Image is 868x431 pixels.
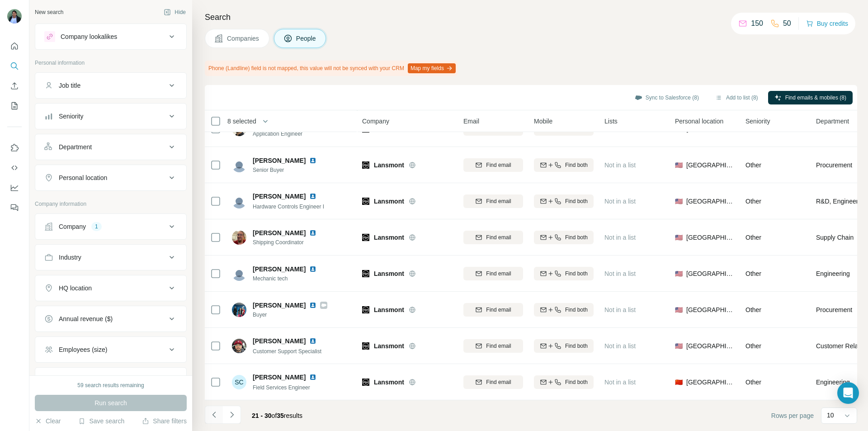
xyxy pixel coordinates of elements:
div: Open Intercom Messenger [837,382,859,404]
span: [PERSON_NAME] [253,336,306,346]
button: Quick start [7,38,22,54]
span: [GEOGRAPHIC_DATA] [686,161,735,170]
div: Annual revenue ($) [59,314,113,323]
span: Lists [604,117,618,126]
img: Logo of Lansmont [362,379,369,386]
img: LinkedIn logo [309,337,316,345]
span: Other [745,161,761,169]
button: Find emails & mobiles (8) [768,91,853,104]
span: Not in a list [604,161,636,169]
img: Logo of Lansmont [362,234,369,241]
div: Job title [59,81,80,90]
span: Find email [486,306,511,314]
span: Customer Support Specialist [253,348,321,355]
span: Mechanic tech [253,275,327,283]
span: Lansmont [374,378,404,387]
span: Hardware Controls Engineer I [253,204,324,210]
div: HQ location [59,284,92,293]
span: Procurement [816,305,852,314]
span: [GEOGRAPHIC_DATA] [686,197,735,206]
img: LinkedIn logo [309,157,316,164]
span: Find emails & mobiles (8) [785,94,846,102]
button: Find email [463,339,523,353]
img: LinkedIn logo [309,374,316,381]
button: Hide [157,5,192,19]
div: Department [59,142,92,152]
img: LinkedIn logo [309,229,316,237]
div: 1 [91,223,102,231]
span: 8 selected [227,117,256,126]
span: Find email [486,197,511,205]
span: Lansmont [374,269,404,278]
button: Save search [78,417,124,426]
span: Senior Buyer [253,166,327,174]
div: Personal location [59,173,107,182]
img: Logo of Lansmont [362,270,369,277]
span: [PERSON_NAME] [253,156,306,165]
button: HQ location [35,277,186,299]
button: My lists [7,98,22,114]
p: Company information [35,200,187,208]
button: Find email [463,231,523,244]
button: Sync to Salesforce (8) [628,91,705,104]
div: Company [59,222,86,231]
div: New search [35,8,63,16]
button: Clear [35,417,61,426]
span: Not in a list [604,234,636,241]
span: [GEOGRAPHIC_DATA] [686,378,735,387]
button: Use Surfe on LinkedIn [7,140,22,156]
span: Other [745,379,761,386]
span: Seniority [745,117,770,126]
span: [GEOGRAPHIC_DATA] [686,233,735,242]
button: Navigate to next page [223,406,241,424]
span: Find both [565,378,588,386]
img: Avatar [232,158,246,172]
p: 50 [783,18,791,29]
span: Find both [565,270,588,278]
button: Feedback [7,199,22,216]
button: Department [35,136,186,158]
span: Not in a list [604,306,636,313]
img: Avatar [232,230,246,245]
img: Avatar [232,194,246,208]
span: 🇨🇳 [675,378,683,387]
span: 🇺🇸 [675,341,683,350]
span: People [296,34,317,43]
span: Find both [565,306,588,314]
button: Company lookalikes [35,26,186,47]
span: Buyer [253,311,327,319]
button: Use Surfe API [7,160,22,176]
span: Not in a list [604,342,636,350]
button: Company1 [35,216,186,237]
button: Find both [534,375,594,389]
span: 🇺🇸 [675,269,683,278]
button: Find email [463,375,523,389]
span: Other [745,198,761,205]
span: [GEOGRAPHIC_DATA] [686,269,735,278]
img: Logo of Lansmont [362,161,369,169]
img: Avatar [232,303,246,317]
span: Engineering [816,269,850,278]
span: [PERSON_NAME] [253,301,306,310]
img: Logo of Lansmont [362,342,369,350]
span: Other [745,270,761,277]
div: 59 search results remaining [77,381,144,389]
span: [PERSON_NAME] [253,228,306,237]
span: 🇺🇸 [675,233,683,242]
span: [PERSON_NAME] [253,192,306,201]
p: 10 [827,411,834,420]
div: Phone (Landline) field is not mapped, this value will not be synced with your CRM [205,61,458,76]
span: Supply Chain [816,233,854,242]
button: Personal location [35,167,186,189]
button: Enrich CSV [7,78,22,94]
span: Other [745,342,761,350]
button: Navigate to previous page [205,406,223,424]
span: 🇺🇸 [675,161,683,170]
span: Lansmont [374,233,404,242]
button: Find both [534,303,594,317]
button: Annual revenue ($) [35,308,186,330]
button: Find email [463,267,523,280]
div: Seniority [59,112,83,121]
span: Personal location [675,117,723,126]
span: 🇺🇸 [675,197,683,206]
